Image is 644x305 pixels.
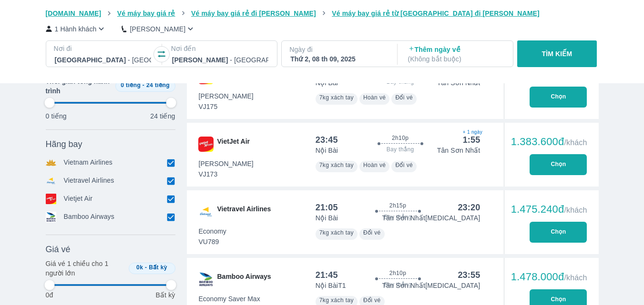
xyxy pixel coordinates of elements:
[171,44,269,53] p: Nơi đến
[316,134,338,146] div: 23:45
[289,45,388,54] p: Ngày đi
[46,290,53,300] p: 0đ
[198,204,214,219] img: VU
[382,213,480,223] p: Tân Sơn Nhất [MEDICAL_DATA]
[150,111,175,121] p: 24 tiếng
[437,146,480,155] p: Tân Sơn Nhất
[363,229,381,236] span: Đổi vé
[530,222,587,243] button: Chọn
[46,24,107,34] button: 1 Hành khách
[46,111,67,121] p: 0 tiếng
[217,137,250,152] span: VietJet Air
[319,162,354,168] span: 7kg xách tay
[463,128,480,136] span: + 1 ngày
[149,264,167,271] span: Bất kỳ
[382,281,480,290] p: Tân Sơn Nhất [MEDICAL_DATA]
[408,45,504,64] p: Thêm ngày về
[199,169,254,179] span: VJ173
[511,271,587,283] div: 1.478.000đ
[143,82,144,89] span: -
[564,138,587,147] span: /khách
[136,264,143,271] span: 0k
[217,204,271,219] span: Vietravel Airlines
[199,91,254,101] span: [PERSON_NAME]
[408,54,504,64] p: ( Không bắt buộc )
[64,176,114,186] p: Vietravel Airlines
[458,202,480,213] div: 23:20
[199,294,260,304] span: Economy Saver Max
[564,206,587,214] span: /khách
[145,264,147,271] span: -
[316,269,338,281] div: 21:45
[155,290,175,300] p: Bất kỳ
[122,24,195,34] button: [PERSON_NAME]
[199,237,226,246] span: VU789
[564,274,587,282] span: /khách
[363,162,386,168] span: Hoàn vé
[463,134,480,146] div: 1:55
[121,82,141,89] span: 0 tiếng
[530,154,587,175] button: Chọn
[389,202,406,209] span: 2h15p
[64,157,113,168] p: Vietnam Airlines
[511,204,587,215] div: 1.475.240đ
[542,49,572,59] p: TÌM KIẾM
[46,244,71,255] span: Giá vé
[46,138,82,150] span: Hãng bay
[117,10,175,17] span: Vé máy bay giá rẻ
[199,159,254,168] span: [PERSON_NAME]
[319,297,354,304] span: 7kg xách tay
[363,297,381,304] span: Đổi vé
[511,136,587,148] div: 1.383.600đ
[389,269,406,277] span: 2h10p
[146,82,170,89] span: 24 tiếng
[217,272,271,287] span: Bamboo Airways
[319,94,354,101] span: 7kg xách tay
[517,40,597,67] button: TÌM KIẾM
[55,24,97,34] p: 1 Hành khách
[46,9,599,18] nav: breadcrumb
[198,272,214,287] img: QH
[198,137,214,152] img: VJ
[363,94,386,101] span: Hoàn vé
[395,94,413,101] span: Đổi vé
[46,259,125,278] p: Giá vé 1 chiều cho 1 người lớn
[316,146,338,155] p: Nội Bài
[199,102,254,111] span: VJ175
[290,54,387,64] div: Thứ 2, 08 th 09, 2025
[319,229,354,236] span: 7kg xách tay
[316,281,346,290] p: Nội Bài T1
[530,87,587,108] button: Chọn
[64,194,93,204] p: Vietjet Air
[191,10,316,17] span: Vé máy bay giá rẻ đi [PERSON_NAME]
[46,77,112,96] span: Thời gian tổng hành trình
[64,212,114,222] p: Bamboo Airways
[332,10,540,17] span: Vé máy bay giá rẻ từ [GEOGRAPHIC_DATA] đi [PERSON_NAME]
[54,44,152,53] p: Nơi đi
[46,10,102,17] span: [DOMAIN_NAME]
[458,269,480,281] div: 23:55
[316,202,338,213] div: 21:05
[316,213,338,223] p: Nội Bài
[395,162,413,168] span: Đổi vé
[130,24,185,34] p: [PERSON_NAME]
[392,134,409,142] span: 2h10p
[199,226,226,236] span: Economy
